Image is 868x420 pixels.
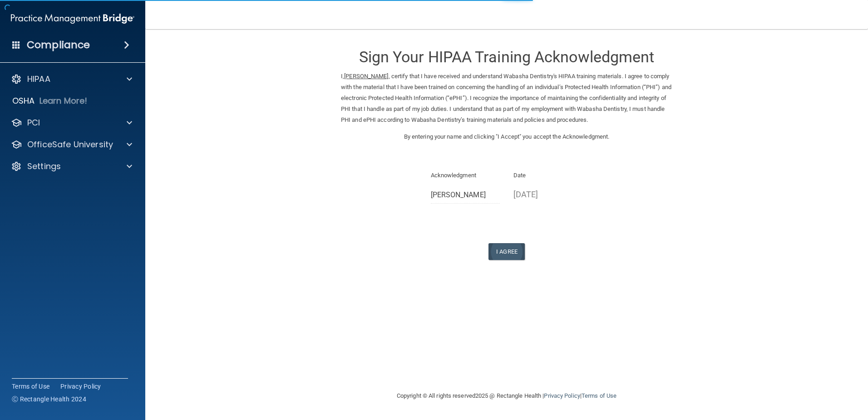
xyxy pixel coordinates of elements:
p: HIPAA [27,74,50,85]
iframe: Drift Widget Chat Controller [711,355,857,392]
ins: [PERSON_NAME] [344,73,388,80]
a: Terms of Use [12,382,49,391]
a: Privacy Policy [60,382,101,391]
p: By entering your name and clicking "I Accept" you accept the Acknowledgment. [341,131,672,142]
a: OfficeSafe University [11,139,132,150]
p: PCI [27,117,40,128]
p: OfficeSafe University [27,139,113,150]
input: Full Name [431,187,500,204]
p: I, , certify that I have received and understand Wabasha Dentistry's HIPAA training materials. I ... [341,71,672,125]
a: HIPAA [11,74,132,85]
p: [DATE] [513,187,583,202]
h3: Sign Your HIPAA Training Acknowledgment [341,49,672,65]
img: PMB logo [11,10,134,28]
a: Terms of Use [582,392,616,399]
div: Copyright © All rights reserved 2025 @ Rectangle Health | | [341,381,672,410]
a: Privacy Policy [544,392,580,399]
p: Settings [27,161,61,172]
p: Date [513,170,583,181]
a: PCI [11,117,132,128]
p: Learn More! [39,95,88,106]
p: OSHA [12,95,35,106]
button: I Agree [488,243,525,260]
p: Acknowledgment [431,170,500,181]
span: Ⓒ Rectangle Health 2024 [12,395,86,404]
a: Settings [11,161,132,172]
h4: Compliance [27,39,90,51]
